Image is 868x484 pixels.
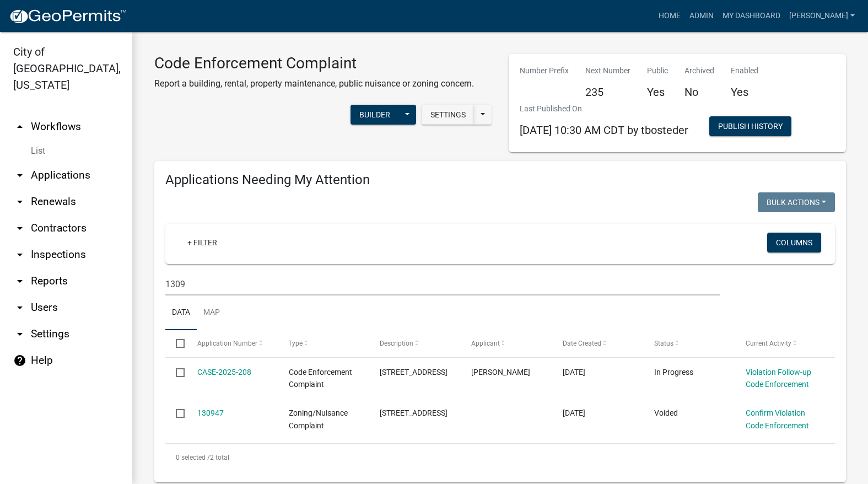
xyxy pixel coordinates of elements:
p: Archived [684,65,714,77]
button: Columns [767,233,821,252]
a: Admin [685,6,718,26]
i: arrow_drop_down [13,301,26,314]
span: Tara Bosteder [471,368,530,377]
div: 2 total [165,444,835,471]
h5: 235 [585,85,630,99]
span: Voided [654,408,678,417]
span: 607 S JEFFERSON WAY [380,408,448,417]
i: arrow_drop_down [13,169,26,182]
a: Home [654,6,685,26]
button: Builder [351,105,399,125]
span: Applicant [471,340,500,347]
a: My Dashboard [718,6,785,26]
i: arrow_drop_up [13,120,26,133]
span: 09/05/2025 [563,368,585,377]
p: Enabled [731,65,758,77]
h5: Yes [731,85,758,99]
h5: Yes [647,85,668,99]
h4: Applications Needing My Attention [165,172,835,188]
i: arrow_drop_down [13,248,26,261]
a: + Filter [179,233,226,252]
p: Next Number [585,65,630,77]
a: Confirm Violation Code Enforcement [746,408,809,430]
i: arrow_drop_down [13,195,26,208]
a: Violation Follow-up Code Enforcement [746,368,811,389]
span: Date Created [563,340,601,347]
datatable-header-cell: Status [644,330,735,357]
wm-modal-confirm: Workflow Publish History [709,123,791,132]
span: In Progress [654,368,693,377]
p: Last Published On [520,103,688,115]
span: Description [380,340,413,347]
h3: Code Enforcement Complaint [154,54,474,73]
datatable-header-cell: Select [165,330,186,357]
a: 130947 [197,408,224,417]
a: Data [165,295,197,331]
datatable-header-cell: Application Number [186,330,278,357]
input: Search for applications [165,273,720,295]
button: Publish History [709,116,791,136]
i: arrow_drop_down [13,222,26,235]
p: Public [647,65,668,77]
span: 05/24/2023 [563,408,585,417]
i: arrow_drop_down [13,327,26,341]
span: [DATE] 10:30 AM CDT by tbosteder [520,123,688,137]
a: [PERSON_NAME] [785,6,859,26]
p: Report a building, rental, property maintenance, public nuisance or zoning concern. [154,77,474,90]
a: CASE-2025-208 [197,368,251,377]
datatable-header-cell: Current Activity [735,330,827,357]
p: Number Prefix [520,65,569,77]
datatable-header-cell: Description [369,330,461,357]
i: help [13,354,26,367]
h5: No [684,85,714,99]
span: Type [289,340,303,347]
span: Zoning/Nuisance Complaint [289,408,348,430]
span: Application Number [197,340,257,347]
span: 0 selected / [176,454,210,461]
datatable-header-cell: Type [278,330,369,357]
button: Bulk Actions [758,192,835,212]
button: Settings [422,105,475,125]
datatable-header-cell: Applicant [461,330,552,357]
a: Map [197,295,227,331]
span: Code Enforcement Complaint [289,368,352,389]
datatable-header-cell: Date Created [552,330,644,357]
span: Status [654,340,673,347]
span: Current Activity [746,340,791,347]
i: arrow_drop_down [13,275,26,288]
span: 1309 N C ST [380,368,448,377]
